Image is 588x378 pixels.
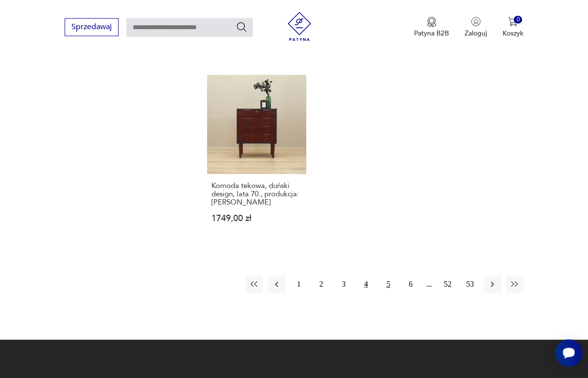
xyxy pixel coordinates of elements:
button: 4 [357,275,375,293]
button: 6 [402,275,419,293]
a: Komoda tekowa, duński design, lata 70., produkcja: DaniaKomoda tekowa, duński design, lata 70., p... [207,75,306,241]
button: 53 [461,275,479,293]
p: Patyna B2B [414,29,449,38]
img: Ikonka użytkownika [471,17,481,26]
button: Zaloguj [465,17,487,38]
button: 2 [312,275,330,293]
h3: Komoda tekowa, duński design, lata 70., produkcja: [PERSON_NAME] [211,182,302,206]
button: Patyna B2B [414,17,449,38]
button: 5 [380,275,397,293]
button: 1 [290,275,308,293]
p: Koszyk [502,29,523,38]
img: Ikona koszyka [508,17,518,26]
p: 1749,00 zł [211,214,302,223]
p: Zaloguj [465,29,487,38]
div: 0 [514,16,522,24]
button: 52 [439,275,456,293]
button: Szukaj [236,21,247,33]
img: Patyna - sklep z meblami i dekoracjami vintage [285,12,314,41]
img: Ikona medalu [427,17,436,27]
iframe: Smartsupp widget button [555,339,582,366]
button: Sprzedawaj [65,18,119,36]
a: Ikona medaluPatyna B2B [414,17,449,38]
button: 0Koszyk [502,17,523,38]
a: Sprzedawaj [65,24,119,31]
button: 3 [335,275,352,293]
